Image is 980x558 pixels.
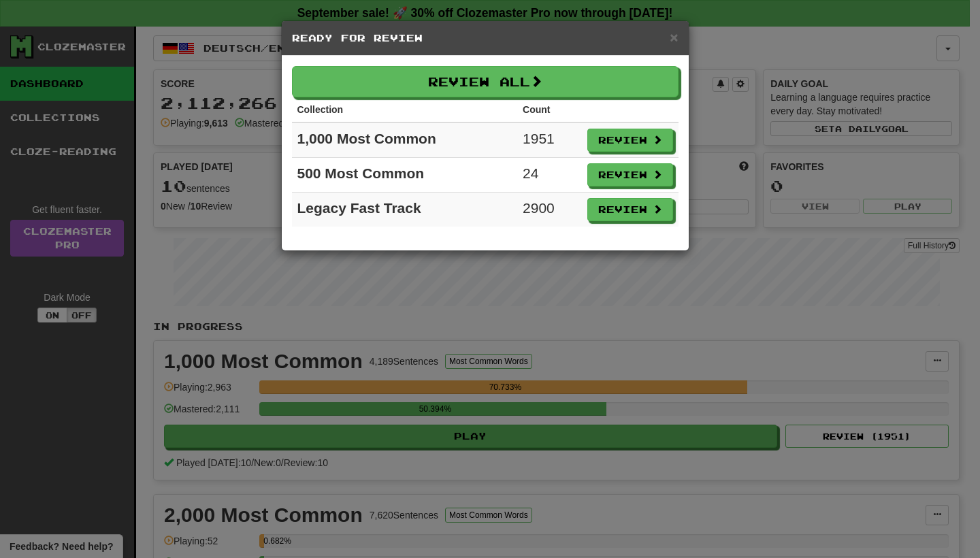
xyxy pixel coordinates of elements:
[292,66,679,97] button: Review All
[292,97,518,122] th: Collection
[292,158,518,193] td: 500 Most Common
[670,30,678,44] button: Close
[587,129,673,152] button: Review
[517,193,581,227] td: 2900
[292,193,518,227] td: Legacy Fast Track
[587,163,673,186] button: Review
[670,29,678,45] span: ×
[292,122,518,158] td: 1,000 Most Common
[587,198,673,221] button: Review
[292,31,679,45] h5: Ready for Review
[517,97,581,122] th: Count
[517,122,581,158] td: 1951
[517,158,581,193] td: 24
